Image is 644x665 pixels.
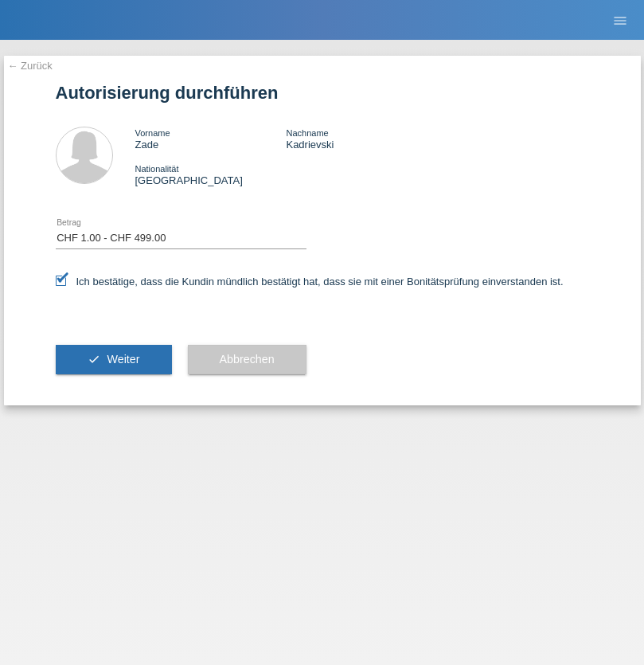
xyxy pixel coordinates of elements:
[612,13,628,29] i: menu
[135,128,170,138] span: Vorname
[107,353,139,366] span: Weiter
[188,345,306,375] button: Abbrechen
[56,345,172,375] button: check Weiter
[8,60,53,72] a: ← Zurück
[286,127,437,151] div: Kadrievski
[604,15,636,25] a: menu
[56,276,564,288] label: Ich bestätige, dass die Kundin mündlich bestätigt hat, dass sie mit einer Bonitätsprüfung einvers...
[220,353,275,366] span: Abbrechen
[135,164,179,174] span: Nationalität
[135,162,287,186] div: [GEOGRAPHIC_DATA]
[56,83,589,103] h1: Autorisierung durchführen
[88,353,100,366] i: check
[286,128,328,138] span: Nachname
[135,127,287,151] div: Zade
